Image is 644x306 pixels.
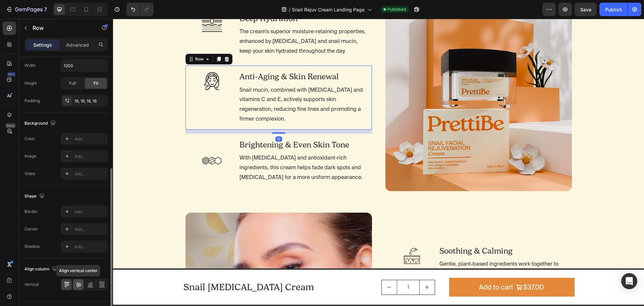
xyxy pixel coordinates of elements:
[24,80,37,86] div: Height
[81,37,92,43] div: Row
[284,261,307,276] input: quantity
[24,171,35,177] div: Video
[3,3,50,16] button: 7
[66,41,89,48] p: Advanced
[24,98,40,104] div: Padding
[580,7,591,12] span: Save
[126,8,253,37] p: The cream’s superior moisture-retaining properties, enhanced by [MEDICAL_DATA] and snail mucin, k...
[366,264,400,273] div: Add to cart
[126,3,154,16] div: Undo/Redo
[70,262,263,275] h2: Snail [MEDICAL_DATA] Cream
[33,24,90,32] p: Row
[126,52,254,64] h2: Anti-Aging & Skin Renewal
[126,66,253,105] p: Snail mucin, combined with [MEDICAL_DATA] and vitamins C and E, actively supports skin regenerati...
[74,171,106,177] div: Add...
[69,80,76,86] span: Full
[24,209,38,215] div: Border
[605,6,622,13] div: Publish
[74,154,106,160] div: Add...
[126,120,254,132] h2: Brightening & Even Skin Tone
[94,80,98,86] span: Fit
[24,281,39,288] div: Vertical
[24,226,38,232] div: Corner
[291,229,307,245] img: gempages_580338453292515924-d2bc5594-dd90-4d7e-b77e-798790b46d06.png
[24,192,46,201] div: Shape
[24,265,59,274] div: Align column
[24,153,36,159] div: Image
[326,240,453,279] p: Gentle, plant-based ingredients work together to soothe irritated or [MEDICAL_DATA], making this ...
[74,226,106,232] div: Add...
[61,59,107,72] input: Auto
[74,209,106,215] div: Add...
[307,261,322,276] button: increment
[5,123,16,128] div: Beta
[74,136,106,142] div: Add...
[599,3,628,16] button: Publish
[575,3,597,16] button: Save
[89,52,109,73] img: gempages_580338453292515924-7a74c710-063f-4302-9c5a-29520c0c5030.png
[387,6,406,12] span: Published
[74,98,106,104] div: 16, 16, 16, 16
[336,259,461,278] button: Add to cart
[24,119,57,128] div: Background
[74,244,106,250] div: Add...
[292,6,365,13] span: Snail Rejuv Cream Landing Page
[24,62,36,69] div: Width
[126,134,253,163] p: With [MEDICAL_DATA] and antioxidant-rich ingredients, this cream helps fade dark spots and [MEDIC...
[89,132,109,152] img: gempages_580338453292515924-54a2dcba-65f0-4c91-9c13-9465af4e2624.png
[24,244,40,250] div: Shadow
[6,72,16,77] div: 450
[24,136,35,142] div: Color
[162,118,169,123] div: 12
[326,226,453,238] h2: Soothing & Calming
[410,263,431,274] div: $37.00
[113,19,644,306] iframe: Design area
[289,6,290,13] span: /
[621,273,637,289] div: Open Intercom Messenger
[269,261,284,276] button: decrement
[44,5,47,13] p: 7
[33,41,52,48] p: Settings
